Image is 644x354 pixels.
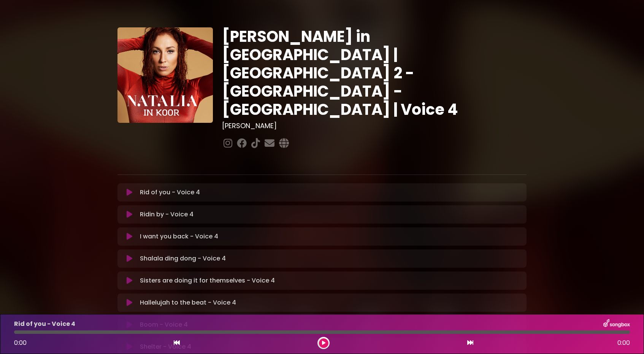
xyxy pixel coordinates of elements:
[140,298,236,307] p: Hallelujah to the beat - Voice 4
[140,188,200,197] p: Rid of you - Voice 4
[222,27,527,119] h1: [PERSON_NAME] in [GEOGRAPHIC_DATA] | [GEOGRAPHIC_DATA] 2 - [GEOGRAPHIC_DATA] - [GEOGRAPHIC_DATA] ...
[14,319,75,329] p: Rid of you - Voice 4
[222,122,527,130] h3: [PERSON_NAME]
[117,27,213,123] img: YTVS25JmS9CLUqXqkEhs
[140,254,226,263] p: Shalala ding dong - Voice 4
[603,319,630,329] img: songbox-logo-white.png
[617,338,630,348] span: 0:00
[140,276,275,285] p: Sisters are doing it for themselves - Voice 4
[14,338,27,347] span: 0:00
[140,210,194,219] p: Ridin by - Voice 4
[140,232,218,241] p: I want you back - Voice 4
